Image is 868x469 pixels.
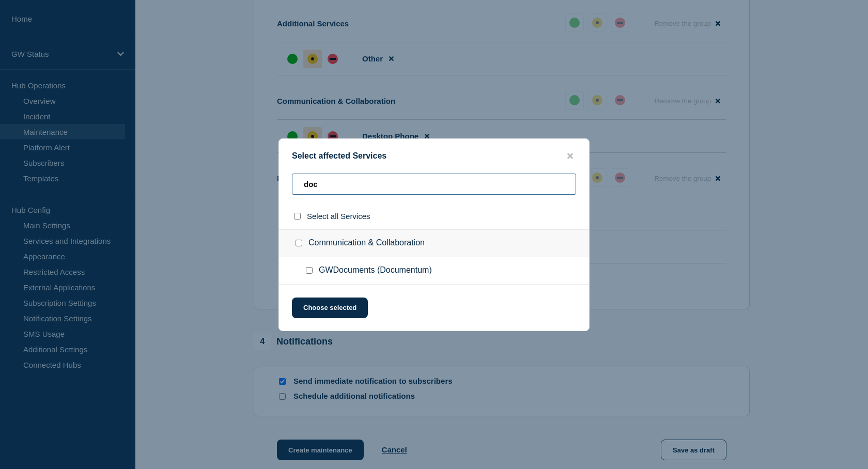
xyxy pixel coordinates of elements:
[296,240,302,246] input: Communication & Collaboration checkbox
[292,298,368,318] button: Choose selected
[279,151,589,161] div: Select affected Services
[319,265,432,276] span: GWDocuments (Documentum)
[292,174,576,195] input: Search
[279,229,589,257] div: Communication & Collaboration
[294,213,301,220] input: select all checkbox
[307,212,370,221] span: Select all Services
[306,267,313,274] input: GWDocuments (Documentum) checkbox
[564,151,576,161] button: close button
